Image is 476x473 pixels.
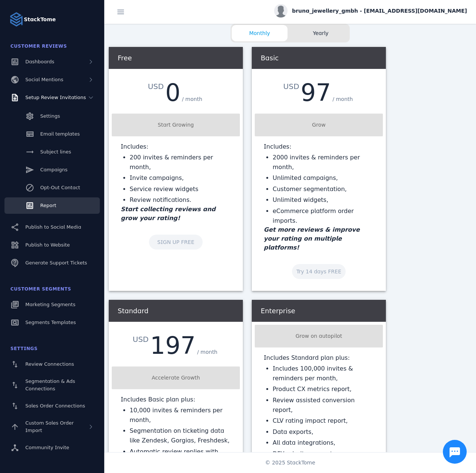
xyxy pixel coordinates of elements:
span: Generate Support Tickets [25,260,87,266]
img: Logo image [9,12,24,27]
a: Settings [4,108,100,124]
a: Segmentation & Ads Connections [4,374,100,396]
span: bruna_jewellery_gmbh - [EMAIL_ADDRESS][DOMAIN_NAME] [292,7,467,15]
span: Setup Review Invitations [25,95,86,100]
a: Sales Order Connections [4,398,100,414]
span: Customer Segments [10,286,71,292]
span: Subject lines [40,149,71,155]
div: Accelerate Growth [115,374,237,382]
a: Generate Support Tickets [4,255,100,271]
li: All data integrations, [273,438,374,448]
span: Settings [10,346,38,351]
div: USD [148,81,165,92]
li: Includes 100,000 invites & reminders per month, [273,364,374,383]
div: 97 [301,81,331,105]
span: Publish to Social Media [25,224,81,230]
div: 197 [150,334,196,358]
span: Dashboards [25,59,54,64]
li: Review assisted conversion report, [273,396,374,415]
a: Publish to Social Media [4,219,100,235]
p: Includes: [121,142,231,151]
a: Email templates [4,126,100,142]
strong: StackTome [24,16,56,23]
a: Review Connections [4,356,100,372]
li: Invite campaigns, [130,173,231,183]
a: Segments Templates [4,314,100,331]
li: Unlimited campaigns, [273,173,374,183]
span: Yearly [293,29,349,37]
span: Free [118,54,132,62]
span: Segments Templates [25,320,76,325]
a: Community Invite [4,439,100,456]
li: DFY priority support. [273,449,374,459]
span: Sales Order Connections [25,403,85,409]
span: Basic [261,54,279,62]
div: 0 [165,81,181,105]
span: Segmentation & Ads Connections [25,378,75,391]
li: Segmentation on ticketing data like Zendesk, Gorgias, Freshdesk, [130,426,231,445]
span: Community Invite [25,445,69,450]
li: Product CX metrics report, [273,384,374,394]
a: Opt-Out Contact [4,180,100,196]
span: Report [40,203,56,208]
div: Grow [258,121,380,129]
li: 10,000 invites & reminders per month, [130,406,231,425]
img: profile.jpg [274,4,288,18]
span: Enterprise [261,307,295,315]
span: Custom Sales Order Import [25,420,74,433]
li: Unlimited widgets, [273,195,374,205]
li: eCommerce platform order imports. [273,206,374,225]
a: Report [4,197,100,214]
span: © 2025 StackTome [265,459,315,467]
li: Customer segmentation, [273,184,374,194]
p: Includes Standard plan plus: [264,353,374,362]
span: Publish to Website [25,242,70,248]
a: Publish to Website [4,237,100,253]
span: Standard [118,307,149,315]
em: Get more reviews & improve your rating on multiple platforms! [264,226,360,251]
div: Start Growing [115,121,237,129]
a: Campaigns [4,162,100,178]
li: CLV rating impact report, [273,416,374,426]
span: Opt-Out Contact [40,185,80,190]
button: bruna_jewellery_gmbh - [EMAIL_ADDRESS][DOMAIN_NAME] [274,4,467,18]
div: USD [133,334,150,345]
span: Monthly [232,29,288,37]
li: Review notifications. [130,195,231,205]
div: / month [180,94,204,105]
div: Grow on autopilot [258,332,380,340]
p: Includes Basic plan plus: [121,395,231,404]
div: / month [331,94,355,105]
span: Customer Reviews [10,44,67,49]
div: USD [283,81,301,92]
span: Email templates [40,131,80,137]
li: Automatic review replies with ChatGPT AI, [130,447,231,466]
span: Marketing Segments [25,302,75,307]
p: Includes: [264,142,374,151]
em: Start collecting reviews and grow your rating! [121,206,216,222]
a: Marketing Segments [4,296,100,313]
li: Service review widgets [130,184,231,194]
span: Campaigns [40,167,67,172]
span: Settings [40,113,60,119]
li: Data exports, [273,427,374,437]
a: Subject lines [4,144,100,160]
span: Review Connections [25,361,74,367]
div: / month [196,347,219,358]
li: 200 invites & reminders per month, [130,153,231,172]
span: Social Mentions [25,77,63,82]
li: 2000 invites & reminders per month, [273,153,374,172]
